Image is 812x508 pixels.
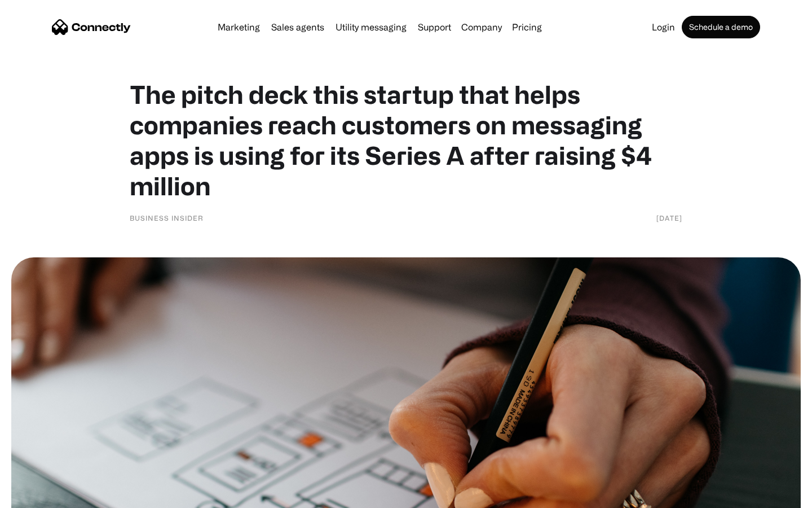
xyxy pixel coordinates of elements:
[331,23,411,32] a: Utility messaging
[507,23,546,32] a: Pricing
[647,23,679,32] a: Login
[656,212,682,224] div: [DATE]
[413,23,456,32] a: Support
[213,23,264,32] a: Marketing
[682,16,760,38] a: Schedule a demo
[267,23,329,32] a: Sales agents
[130,79,682,201] h1: The pitch deck this startup that helps companies reach customers on messaging apps is using for i...
[461,19,502,35] div: Company
[130,212,204,224] div: Business Insider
